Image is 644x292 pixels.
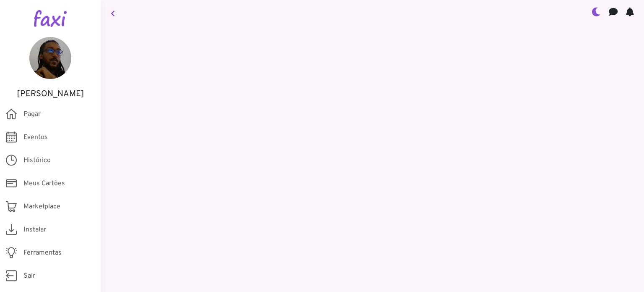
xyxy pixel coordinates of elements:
span: Instalar [23,225,46,235]
span: Marketplace [23,202,60,212]
span: Sair [23,271,35,281]
span: Ferramentas [23,248,62,258]
h5: [PERSON_NAME] [13,89,88,99]
span: Eventos [23,132,48,142]
span: Histórico [23,155,51,166]
span: Meus Cartões [23,179,65,189]
span: Pagar [23,109,41,119]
